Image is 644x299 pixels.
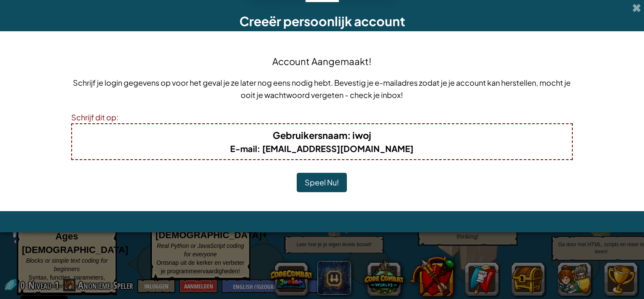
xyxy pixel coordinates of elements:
span: E-mail [230,143,257,154]
button: Speel Nu! [297,173,347,192]
span: Creeër persoonlijk account [239,13,405,29]
b: : iwoj [273,129,371,141]
h4: Account Aangemaakt! [272,54,371,68]
b: : [EMAIL_ADDRESS][DOMAIN_NAME] [230,143,413,154]
div: Schrijf dit op: [71,111,573,123]
span: Gebruikersnaam [273,129,347,141]
p: Schrijf je login gegevens op voor het geval je ze later nog eens nodig hebt. Bevestig je e-mailad... [71,76,573,101]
